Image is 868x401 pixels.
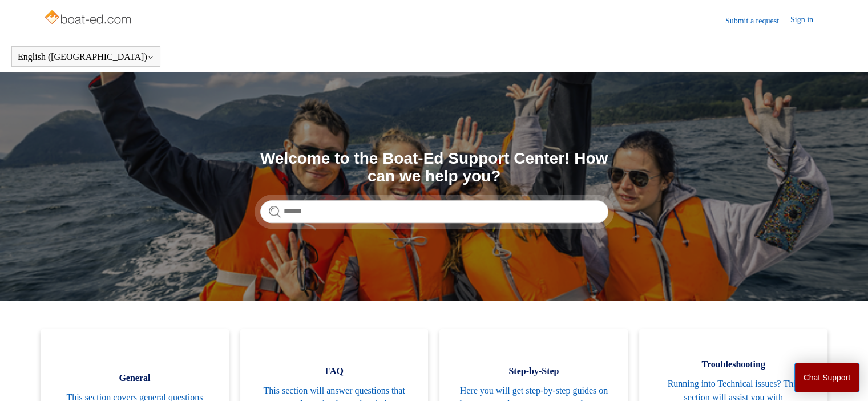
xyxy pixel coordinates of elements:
img: Boat-Ed Help Center home page [43,7,134,30]
a: Sign in [790,14,825,27]
span: FAQ [257,364,411,378]
span: Step-by-Step [457,364,611,378]
input: Search [260,200,608,223]
button: English ([GEOGRAPHIC_DATA]) [18,52,154,62]
span: Troubleshooting [656,358,810,371]
a: Submit a request [725,15,790,27]
span: General [58,371,212,385]
button: Chat Support [794,363,860,392]
h1: Welcome to the Boat-Ed Support Center! How can we help you? [260,150,608,185]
